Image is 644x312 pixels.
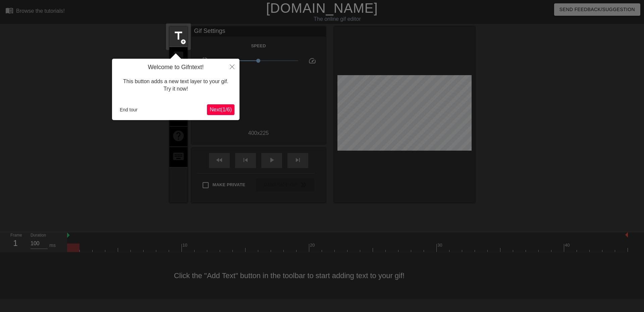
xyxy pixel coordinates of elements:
span: Next ( 1 / 6 ) [210,107,232,112]
button: End tour [117,105,140,115]
h4: Welcome to Gifntext! [117,64,234,71]
button: Next [207,104,234,115]
div: This button adds a new text layer to your gif. Try it now! [117,71,234,100]
button: Close [225,59,239,74]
